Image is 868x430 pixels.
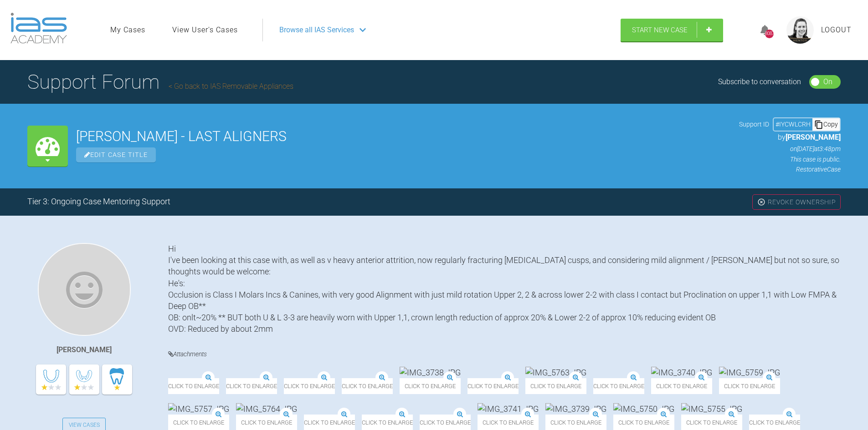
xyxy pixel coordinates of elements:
p: Restorative Case [739,164,841,174]
span: Click to enlarge [674,378,735,394]
img: IMG_5764.JPG [430,403,491,415]
span: Click to enlarge [606,378,667,394]
span: Click to enlarge [548,378,599,394]
span: Edit Case Title [76,147,156,162]
a: Start New Case [621,19,723,41]
p: This case is public. [739,154,841,164]
div: Tier 3: Ongoing Case Mentoring Support [27,195,170,208]
img: IMG_3739.JPG [749,403,810,415]
img: IMG_3740.JPG [226,403,287,415]
img: IMG_5759.JPG [294,403,355,415]
img: IMG_3741.JPG [681,403,742,415]
img: profile.png [786,16,814,44]
div: On [823,76,832,88]
div: 8087 [765,30,774,38]
p: by [739,132,841,143]
h1: Support Forum [27,66,293,98]
img: IMG_6921-6c639d94-4f45-44b1-bf16-1827d95adfc0-16052023-0.JPG [226,367,483,378]
a: Logout [821,24,852,36]
div: # IYCWLCRH [774,119,812,129]
div: Subscribe to conversation [718,76,801,88]
span: Click to enlarge [490,378,541,394]
div: Revoke Ownership [752,194,841,210]
img: close.456c75e0.svg [757,198,765,206]
img: IMG_5756.JPG [555,403,616,415]
span: Browse all IAS Services [279,24,354,36]
img: IMG_5747.JPG [674,367,735,378]
h2: [PERSON_NAME] - LAST ALIGNERS [76,130,731,143]
span: Click to enlarge [168,378,219,394]
img: IMG_5757.JPG [362,403,423,415]
a: My Cases [110,24,145,36]
img: Nicola Bone [38,243,131,336]
img: logo-light.3e3ef733.png [10,13,67,44]
img: IMG_3738.JPG [606,367,667,378]
div: Copy [812,118,840,130]
span: Click to enlarge [226,378,483,394]
a: Go back to IAS Removable Appliances [169,82,293,91]
div: Hi I've been looking at this case with, as well as v heavy anterior attrition, now regularly frac... [168,243,841,335]
h4: Attachments [168,349,841,360]
span: [PERSON_NAME] [786,133,841,142]
span: Click to enlarge [742,378,803,394]
span: Start New Case [632,26,688,34]
p: on [DATE] at 3:48pm [739,144,841,154]
span: Support ID [739,119,769,129]
a: View User's Cases [172,24,238,36]
img: IMG_5763.JPG [742,367,803,378]
div: [PERSON_NAME] [56,344,112,356]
